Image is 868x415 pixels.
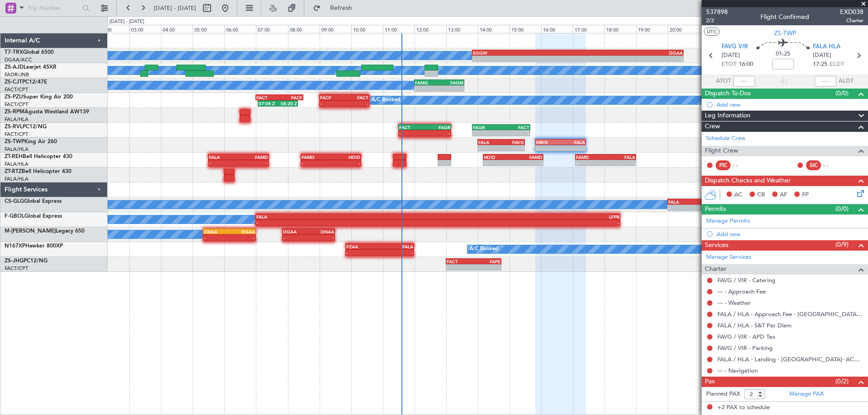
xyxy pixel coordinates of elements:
a: ZS-CJTPC12/47E [5,79,47,85]
div: FAMD [239,154,268,160]
div: - [302,160,331,166]
a: ZS-PZUSuper King Air 200 [5,94,73,100]
span: (0/0) [835,204,849,214]
span: Pax [705,377,715,387]
div: - [256,220,438,225]
a: DGAA/ACC [5,56,32,63]
div: - [447,265,474,270]
span: ZT-RTZ [5,169,22,174]
div: - [344,101,368,106]
div: FAMD [576,154,605,160]
div: 21:00 [699,25,731,33]
div: FALA [668,199,846,205]
div: Add new [717,230,863,238]
div: - [308,235,334,240]
a: FALA/HLA [5,176,28,182]
div: - [501,131,529,136]
div: FALA [380,244,413,249]
div: - [239,160,268,166]
span: ZS-JHG [5,258,24,264]
input: --:-- [733,76,755,87]
div: 15:00 [509,25,541,33]
div: 04:00 [161,25,193,33]
span: [DATE] - [DATE] [154,4,196,12]
span: [DATE] [722,51,740,60]
div: - [380,250,413,255]
div: 03:00 [129,25,161,33]
a: N167XPHawker 800XP [5,243,63,249]
a: ZS-RVLPC12/NG [5,124,47,130]
span: FP [802,191,809,200]
span: EXD038 [840,7,863,17]
a: FAVG / VIR - Catering [717,276,775,284]
span: ZS-CJT [5,79,22,85]
div: 07:00 [256,25,288,33]
div: 11:00 [383,25,415,33]
a: Manage Services [706,253,751,262]
a: FALA/HLA [5,116,28,123]
span: CR [757,191,765,200]
span: Dispatch Checks and Weather [705,176,791,186]
span: ZS-TWP [5,139,24,145]
div: - [331,160,360,166]
a: FALA / HLA - S&T Per Diem [717,322,792,329]
div: Flight Confirmed [760,12,809,22]
div: DGAA [578,50,683,56]
div: FACT [399,125,425,130]
div: 06:00 [224,25,256,33]
div: - [473,265,500,270]
a: M-[PERSON_NAME]Legacy 650 [5,228,85,234]
a: FACT/CPT [5,86,28,93]
div: 09:00 [320,25,351,33]
span: +2 PAX to schedule [717,403,770,412]
span: N167XP [5,243,25,249]
span: ELDT [830,60,844,69]
div: 17:00 [573,25,604,33]
span: Charter [840,17,863,24]
span: FALA HLA [813,42,840,51]
div: - [536,145,561,151]
div: - - [733,161,753,169]
div: 07:04 Z [259,101,278,106]
div: FAGR [425,125,450,130]
a: FACT/CPT [5,131,28,138]
a: ZS-AJDLearjet 45XR [5,65,57,70]
div: FALA [478,140,501,145]
a: --- - Navigation [717,367,758,374]
div: FAMG [415,80,439,85]
div: - [605,160,635,166]
span: ATOT [716,77,731,86]
div: - [668,205,846,210]
div: - [438,220,619,225]
div: - [399,131,425,136]
span: (0/9) [835,240,849,249]
div: 18:00 [604,25,636,33]
span: ZS-PZU [5,94,23,100]
input: Trip Number [28,1,80,15]
a: --- - Approach Fee [717,288,766,295]
div: 13:00 [446,25,478,33]
div: LFPB [438,214,619,219]
a: FACT/CPT [5,265,28,272]
div: - [578,56,683,61]
div: FAVG [501,140,524,145]
a: FALA/HLA [5,146,28,153]
span: 01:25 [776,50,790,59]
div: FALA [209,154,238,160]
div: FALA [605,154,635,160]
span: Services [705,240,728,251]
button: Refresh [309,1,363,15]
div: - [484,160,513,166]
div: - [425,131,450,136]
div: 20:00 [668,25,699,33]
div: 14:00 [478,25,509,33]
a: FALA / HLA - Approach Fee - [GEOGRAPHIC_DATA]- ACC # 1800 [717,310,863,318]
a: CS-GLGGlobal Express [5,199,61,204]
span: FAVG VIR [722,42,748,51]
a: Schedule Crew [706,134,745,143]
div: [DATE] - [DATE] [109,18,144,26]
div: FACT [344,95,368,100]
a: Manage PAX [789,390,824,399]
span: 17:25 [813,60,827,69]
div: - [346,250,380,255]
